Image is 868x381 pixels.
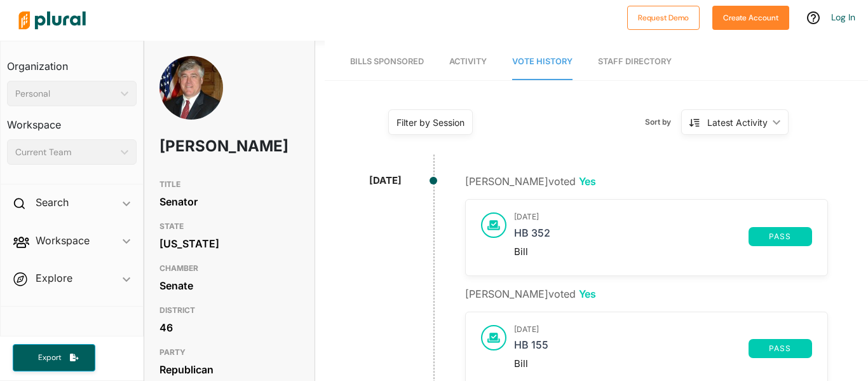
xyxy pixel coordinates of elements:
[514,325,812,334] h3: [DATE]
[514,339,749,358] a: HB 155
[756,233,804,240] span: pass
[7,106,137,134] h3: Workspace
[449,57,487,66] span: Activity
[369,174,402,188] div: [DATE]
[159,345,299,360] h3: PARTY
[712,6,789,30] button: Create Account
[579,287,596,300] span: Yes
[36,195,69,209] h2: Search
[397,116,465,129] div: Filter by Session
[514,246,812,258] div: Bill
[159,303,299,318] h3: DISTRICT
[645,116,681,128] span: Sort by
[13,344,95,371] button: Export
[512,57,573,66] span: Vote History
[512,44,573,80] a: Vote History
[707,116,768,129] div: Latest Activity
[15,146,116,159] div: Current Team
[350,44,424,80] a: Bills Sponsored
[159,318,299,337] div: 46
[514,227,749,246] a: HB 352
[465,175,596,188] span: [PERSON_NAME] voted
[598,44,672,80] a: Staff Directory
[756,345,804,352] span: pass
[514,212,812,221] h3: [DATE]
[627,6,700,30] button: Request Demo
[159,177,299,192] h3: TITLE
[159,219,299,234] h3: STATE
[350,57,424,66] span: Bills Sponsored
[159,192,299,211] div: Senator
[159,234,299,253] div: [US_STATE]
[514,358,812,370] div: Bill
[159,276,299,295] div: Senate
[712,10,789,24] a: Create Account
[29,352,70,363] span: Export
[449,44,487,80] a: Activity
[159,127,243,165] h1: [PERSON_NAME]
[579,175,596,188] span: Yes
[159,56,223,137] img: Headshot of Bill Cowsert
[627,10,700,24] a: Request Demo
[159,360,299,379] div: Republican
[7,48,137,76] h3: Organization
[831,11,855,23] a: Log In
[465,287,596,300] span: [PERSON_NAME] voted
[159,261,299,276] h3: CHAMBER
[15,87,116,100] div: Personal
